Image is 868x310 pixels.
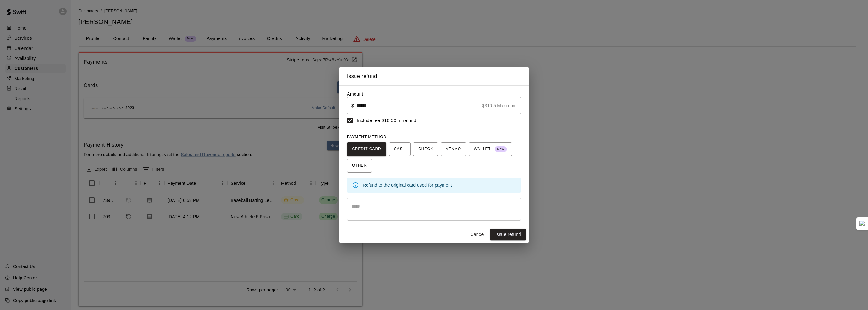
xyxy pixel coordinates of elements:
[363,179,516,191] div: Refund to the original card used for payment
[339,67,529,85] h2: Issue refund
[357,117,416,124] span: Include fee $10.50 in refund
[469,142,512,156] button: WALLET New
[446,144,461,154] span: VENMO
[859,221,865,226] img: Detect Auto
[418,144,433,154] span: CHECK
[347,159,372,173] button: OTHER
[389,142,411,156] button: CASH
[394,144,406,154] span: CASH
[482,102,517,109] p: $310.5 Maximum
[495,145,507,154] span: New
[351,102,354,109] p: $
[352,144,381,154] span: CREDIT CARD
[474,144,507,154] span: WALLET
[467,229,488,240] button: Cancel
[347,135,386,139] span: PAYMENT METHOD
[347,142,386,156] button: CREDIT CARD
[352,161,367,171] span: OTHER
[347,91,363,97] label: Amount
[413,142,438,156] button: CHECK
[490,229,526,240] button: Issue refund
[441,142,466,156] button: VENMO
